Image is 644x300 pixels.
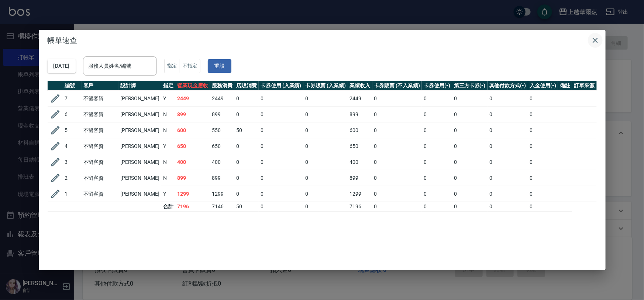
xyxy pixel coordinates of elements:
td: 7196 [348,202,372,212]
th: 店販消費 [234,81,259,91]
th: 指定 [161,81,175,91]
td: 899 [175,107,210,122]
td: 0 [234,138,259,154]
td: 0 [303,202,348,212]
td: [PERSON_NAME] [118,186,162,202]
td: 0 [234,91,259,107]
th: 服務消費 [210,81,234,91]
td: 0 [303,170,348,186]
td: 400 [210,154,234,170]
td: Y [161,138,175,154]
td: [PERSON_NAME] [118,138,162,154]
td: 899 [348,107,372,122]
td: 899 [210,107,234,122]
td: 0 [303,186,348,202]
button: 指定 [164,59,180,73]
td: 400 [175,154,210,170]
td: 2 [63,170,82,186]
td: 2449 [175,91,210,107]
td: 650 [210,138,234,154]
td: 0 [422,122,452,138]
td: 0 [528,154,558,170]
td: Y [161,186,175,202]
td: [PERSON_NAME] [118,91,162,107]
th: 卡券使用(-) [422,81,452,91]
th: 卡券販賣 (入業績) [303,81,348,91]
td: 0 [528,202,558,212]
td: 0 [452,122,488,138]
td: 550 [210,122,234,138]
td: 0 [259,154,303,170]
td: 0 [259,122,303,138]
td: 0 [528,91,558,107]
td: 0 [303,122,348,138]
td: 5 [63,122,82,138]
td: 0 [303,107,348,122]
h2: 帳單速查 [39,30,606,51]
td: 0 [303,154,348,170]
th: 客戶 [82,81,118,91]
td: 0 [488,91,528,107]
td: 1299 [348,186,372,202]
td: 650 [175,138,210,154]
td: 0 [422,107,452,122]
td: 0 [488,186,528,202]
td: 0 [372,202,422,212]
td: 1 [63,186,82,202]
td: 不留客資 [82,122,118,138]
td: 400 [348,154,372,170]
td: N [161,122,175,138]
td: 0 [259,91,303,107]
button: 不指定 [180,59,200,73]
td: 2449 [210,91,234,107]
td: 50 [234,122,259,138]
th: 卡券使用 (入業績) [259,81,303,91]
td: 0 [372,107,422,122]
td: 0 [259,170,303,186]
td: 0 [372,122,422,138]
td: 6 [63,107,82,122]
th: 入金使用(-) [528,81,558,91]
td: 0 [422,154,452,170]
td: 7 [63,91,82,107]
td: 不留客資 [82,186,118,202]
th: 業績收入 [348,81,372,91]
td: [PERSON_NAME] [118,107,162,122]
td: 0 [422,91,452,107]
td: 0 [488,138,528,154]
td: 合計 [161,202,175,212]
td: Y [161,91,175,107]
td: 899 [210,170,234,186]
td: 0 [452,202,488,212]
td: 0 [259,202,303,212]
td: 899 [175,170,210,186]
th: 第三方卡券(-) [452,81,488,91]
td: 0 [452,91,488,107]
td: N [161,154,175,170]
td: 0 [422,138,452,154]
th: 備註 [558,81,572,91]
td: 0 [528,138,558,154]
td: [PERSON_NAME] [118,122,162,138]
th: 卡券販賣 (不入業績) [372,81,422,91]
td: 0 [528,170,558,186]
td: 0 [488,154,528,170]
td: 1299 [210,186,234,202]
td: 0 [528,122,558,138]
td: 0 [372,170,422,186]
td: 0 [234,107,259,122]
td: 2449 [348,91,372,107]
td: 0 [452,107,488,122]
td: 0 [488,122,528,138]
button: 重設 [208,59,231,73]
td: 50 [234,202,259,212]
td: 0 [422,170,452,186]
td: 650 [348,138,372,154]
td: 不留客資 [82,170,118,186]
td: 0 [234,154,259,170]
td: 0 [452,186,488,202]
td: 4 [63,138,82,154]
td: [PERSON_NAME] [118,154,162,170]
td: 0 [452,154,488,170]
td: N [161,107,175,122]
